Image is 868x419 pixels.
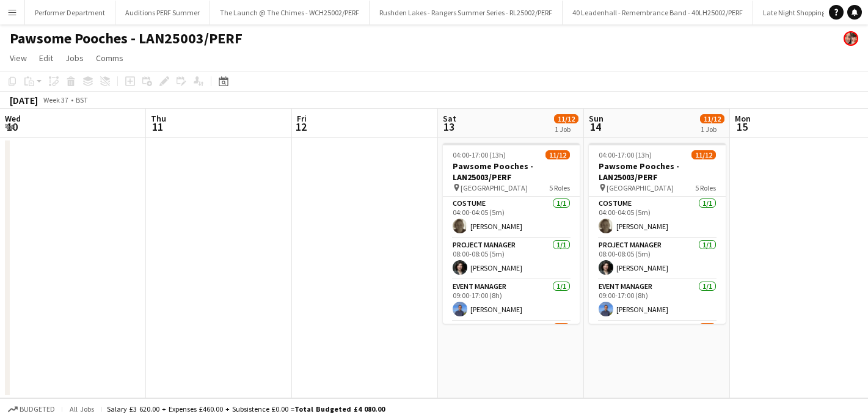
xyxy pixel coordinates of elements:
button: Budgeted [6,403,57,416]
span: 11/12 [545,150,570,159]
span: 11/12 [700,114,724,123]
span: Thu [151,113,166,124]
a: Edit [34,50,58,66]
span: Budgeted [20,405,55,414]
span: Total Budgeted £4 080.00 [294,404,385,414]
span: 12 [295,120,307,134]
span: Mon [735,113,751,124]
app-card-role: Costume1/104:00-04:05 (5m)[PERSON_NAME] [443,197,580,238]
div: [DATE] [10,94,38,106]
span: 14 [587,120,604,134]
span: [GEOGRAPHIC_DATA] [461,183,528,192]
app-card-role: Event Manager1/109:00-17:00 (8h)[PERSON_NAME] [589,280,726,321]
span: 11/12 [691,150,716,159]
button: Auditions PERF Summer [115,1,210,24]
span: 11 [149,120,166,134]
span: [GEOGRAPHIC_DATA] [607,183,674,192]
button: Performer Department [25,1,115,24]
a: View [5,50,32,66]
h1: Pawsome Pooches - LAN25003/PERF [10,29,243,48]
app-job-card: 04:00-17:00 (13h)11/12Pawsome Pooches - LAN25003/PERF [GEOGRAPHIC_DATA]5 RolesCostume1/104:00-04:... [443,143,580,324]
app-card-role: Project Manager1/108:00-08:05 (5m)[PERSON_NAME] [589,238,726,280]
span: 10 [3,120,21,134]
h3: Pawsome Pooches - LAN25003/PERF [443,161,580,183]
a: Jobs [60,50,89,66]
app-card-role: Costume1/104:00-04:05 (5m)[PERSON_NAME] [589,197,726,238]
button: 40 Leadenhall - Remembrance Band - 40LH25002/PERF [563,1,753,24]
app-job-card: 04:00-17:00 (13h)11/12Pawsome Pooches - LAN25003/PERF [GEOGRAPHIC_DATA]5 RolesCostume1/104:00-04:... [589,143,726,324]
span: Sat [443,113,456,124]
div: 1 Job [701,125,724,134]
span: 04:00-17:00 (13h) [599,150,652,159]
app-user-avatar: Performer Department [844,31,858,46]
h3: Pawsome Pooches - LAN25003/PERF [589,161,726,183]
span: 5 Roles [695,183,716,192]
span: Jobs [65,53,84,64]
button: Rushden Lakes - Rangers Summer Series - RL25002/PERF [370,1,563,24]
span: Sun [589,113,604,124]
span: Week 37 [40,95,71,104]
span: Wed [5,113,21,124]
span: Fri [297,113,307,124]
button: The Launch @ The Chimes - WCH25002/PERF [210,1,370,24]
app-card-role: Event Manager1/109:00-17:00 (8h)[PERSON_NAME] [443,280,580,321]
span: 5 Roles [549,183,570,192]
span: All jobs [67,404,97,414]
span: View [10,53,27,64]
span: Comms [96,53,123,64]
span: 04:00-17:00 (13h) [453,150,506,159]
a: Comms [91,50,128,66]
span: 11/12 [554,114,578,123]
span: Edit [39,53,53,64]
div: BST [76,95,88,104]
span: 15 [733,120,751,134]
app-card-role: Project Manager1/108:00-08:05 (5m)[PERSON_NAME] [443,238,580,280]
span: 13 [441,120,456,134]
div: Salary £3 620.00 + Expenses £460.00 + Subsistence £0.00 = [107,404,385,414]
div: 1 Job [555,125,578,134]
